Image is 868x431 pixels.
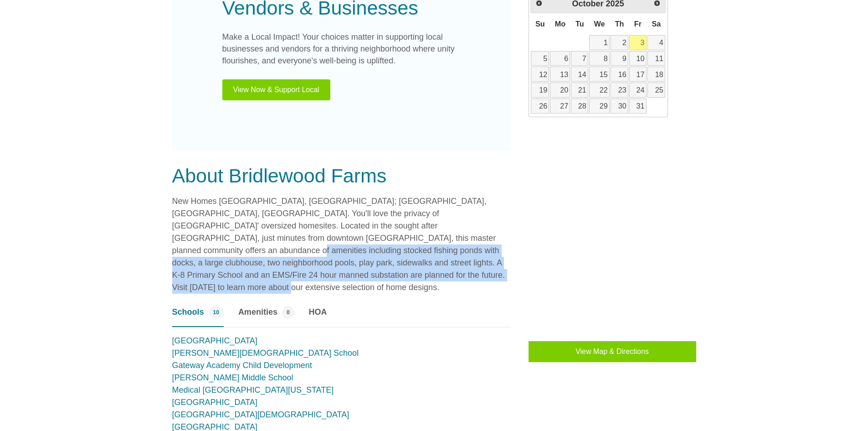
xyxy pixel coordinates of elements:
[531,67,549,82] a: 12
[589,99,610,114] a: 29
[647,83,665,98] a: 25
[629,35,647,50] a: 3
[238,306,294,327] a: Amenities 0
[611,51,628,66] a: 9
[589,67,610,82] a: 15
[550,99,570,114] a: 27
[629,99,647,114] a: 31
[611,35,628,50] a: 2
[652,20,661,28] span: Saturday
[172,385,334,395] a: Medical [GEOGRAPHIC_DATA][US_STATE]
[309,306,327,318] span: HOA
[571,51,588,66] a: 7
[531,51,549,66] a: 5
[594,20,605,28] span: Wednesday
[238,306,277,318] span: Amenities
[647,51,665,66] a: 11
[172,361,312,370] a: Gateway Academy Child Development
[611,67,628,82] a: 16
[209,306,224,319] span: 10
[550,51,570,66] a: 6
[172,410,349,419] a: [GEOGRAPHIC_DATA][DEMOGRAPHIC_DATA]
[172,195,510,294] p: New Homes [GEOGRAPHIC_DATA], [GEOGRAPHIC_DATA]; [GEOGRAPHIC_DATA], [GEOGRAPHIC_DATA], [GEOGRAPHIC...
[629,67,647,82] a: 17
[589,83,610,98] a: 22
[222,79,330,100] button: View Now & Support Local
[629,51,647,66] a: 10
[611,83,628,98] a: 23
[309,306,327,327] a: HOA
[647,67,665,82] a: 18
[571,99,588,114] a: 28
[647,35,665,50] a: 4
[172,306,204,318] span: Schools
[531,83,549,98] a: 19
[531,99,549,114] a: 26
[629,83,647,98] a: 24
[172,164,510,188] h3: About Bridlewood Farms
[550,83,570,98] a: 20
[589,51,610,66] a: 8
[172,306,224,327] a: Schools 10
[529,341,696,362] button: View Map & Directions
[571,67,588,82] a: 14
[172,373,293,382] a: [PERSON_NAME] Middle School
[634,20,642,28] span: Friday
[575,20,584,28] span: Tuesday
[571,83,588,98] a: 21
[535,20,545,28] span: Sunday
[222,31,460,67] p: Make a Local Impact! Your choices matter in supporting local businesses and vendors for a thrivin...
[550,67,570,82] a: 13
[282,306,294,319] span: 0
[172,398,257,407] a: [GEOGRAPHIC_DATA]
[172,348,359,358] a: [PERSON_NAME][DEMOGRAPHIC_DATA] School
[555,20,565,28] span: Monday
[172,336,257,345] a: [GEOGRAPHIC_DATA]
[615,20,624,28] span: Thursday
[611,99,628,114] a: 30
[589,35,610,50] a: 1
